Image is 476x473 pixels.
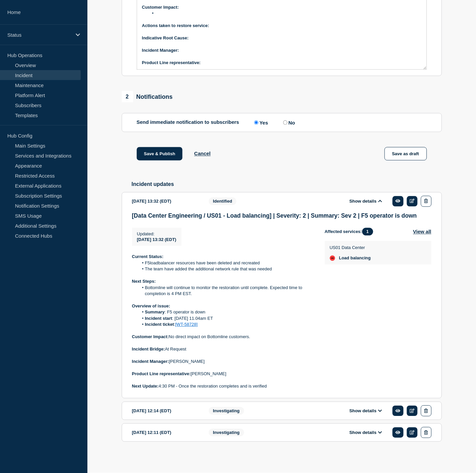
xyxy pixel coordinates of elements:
li: : F5 operator is down [138,309,314,315]
input: Yes [254,121,259,125]
span: 1 [362,228,373,236]
button: Cancel [194,151,210,157]
li: Bottomline will continue to monitor the restoration until complete. Expected time to completion i... [138,285,314,297]
li: F5loadbalancer resources have been deleted and recreated [138,260,314,266]
div: Send immediate notification to subscribers [137,120,427,126]
strong: Next Update: [132,384,159,389]
strong: Incident start [145,316,172,321]
button: Show details [348,199,384,204]
span: Investigating [209,407,244,415]
strong: Product Line representative: [132,372,191,377]
span: Load balancing [339,256,371,261]
p: US01 Data Center [330,245,371,250]
strong: Overview of issue: [132,304,170,309]
li: : [138,322,314,328]
h3: [Data Center Engineering / US01 - Load balancing] | Severity: 2 | Summary: Sev 2 | F5 operator is... [132,213,432,220]
button: Show details [348,408,384,414]
label: No [282,120,295,126]
strong: Incident Manager: [132,359,169,364]
strong: Next Steps: [132,279,156,284]
button: View all [413,228,432,236]
p: [PERSON_NAME] [132,359,314,365]
strong: Summary [145,310,165,315]
button: Show details [348,430,384,436]
li: : [DATE] 11.04am ET [138,316,314,322]
p: Send immediate notification to subscribers [137,120,240,126]
p: At Request [132,346,314,352]
button: Save as draft [385,147,427,161]
span: Investigating [209,429,244,437]
strong: Customer Impact: [142,5,179,10]
h2: Incident updates [132,182,442,188]
p: 4:30 PM - Once the restoration completes and is verified [132,384,314,390]
span: [DATE] 13:32 (EDT) [137,237,176,242]
div: [DATE] 12:14 (EDT) [132,406,199,417]
div: down [330,256,335,261]
strong: Incident Manager: [142,48,179,53]
span: 2 [122,91,133,102]
strong: Customer Impact: [132,334,169,339]
div: [DATE] 12:11 (EDT) [132,427,199,438]
input: No [283,121,288,125]
a: [WT-58728] [175,322,198,327]
p: No direct impact on Bottomline customers. [132,334,314,340]
p: Updated : [137,232,176,237]
strong: Current Status: [132,254,164,259]
strong: Incident ticket [145,322,174,327]
label: Yes [253,120,268,126]
p: Status [7,32,71,38]
li: The team have added the additional network rule that was needed [138,266,314,272]
div: Notifications [122,91,173,102]
p: [PERSON_NAME] [132,371,314,377]
strong: Incident Bridge: [132,347,165,352]
button: Save & Publish [137,147,183,161]
strong: Product Line representative: [142,60,201,65]
strong: Indicative Root Cause: [142,35,189,40]
div: [DATE] 13:32 (EDT) [132,196,199,207]
span: Identified [209,198,237,205]
strong: Actions taken to restore service: [142,23,209,28]
span: Affected services: [325,228,377,236]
